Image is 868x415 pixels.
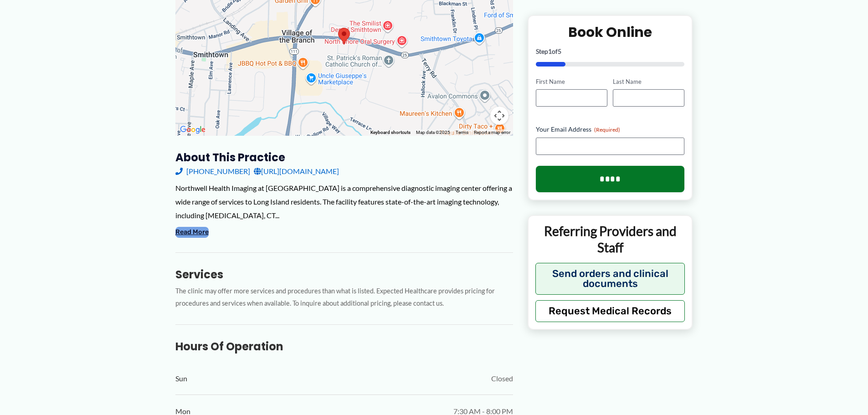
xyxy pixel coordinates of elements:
span: Map data ©2025 [416,130,450,135]
span: Closed [491,372,513,385]
h3: About this practice [175,150,513,164]
h3: Services [175,267,513,282]
button: Keyboard shortcuts [370,129,411,136]
label: Your Email Address [536,125,685,134]
button: Request Medical Records [535,300,685,322]
label: Last Name [613,77,684,86]
a: [URL][DOMAIN_NAME] [254,164,339,178]
button: Map camera controls [490,107,508,125]
p: The clinic may offer more services and procedures than what is listed. Expected Healthcare provid... [175,285,513,310]
h2: Book Online [536,23,685,41]
a: Terms (opens in new tab) [456,130,468,135]
span: 5 [558,47,561,55]
span: (Required) [594,126,620,133]
p: Step of [536,48,685,54]
a: [PHONE_NUMBER] [175,164,250,178]
label: First Name [536,77,607,86]
span: 1 [548,47,552,55]
a: Report a map error [474,130,510,135]
button: Read More [175,227,209,238]
a: Open this area in Google Maps (opens a new window) [178,124,208,136]
button: Send orders and clinical documents [535,262,685,294]
span: Sun [175,372,187,385]
h3: Hours of Operation [175,339,513,354]
div: Northwell Health Imaging at [GEOGRAPHIC_DATA] is a comprehensive diagnostic imaging center offeri... [175,181,513,222]
p: Referring Providers and Staff [535,223,685,256]
img: Google [178,124,208,136]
